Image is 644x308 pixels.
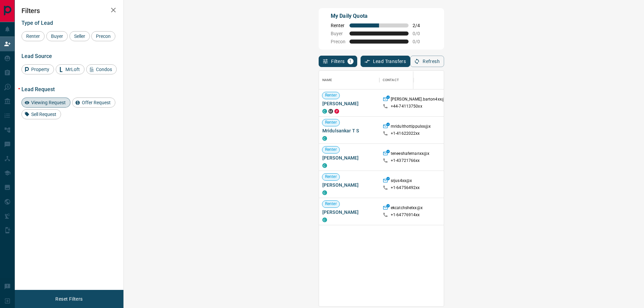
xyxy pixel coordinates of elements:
span: Lead Source [21,53,52,59]
p: +1- 41622022xx [391,131,420,136]
span: [PERSON_NAME] [322,155,376,161]
div: condos.ca [322,218,327,222]
span: Lead Request [21,86,55,93]
div: Buyer [46,31,68,41]
button: Lead Transfers [361,56,411,67]
span: [PERSON_NAME] [322,182,376,188]
div: Contact [379,71,433,89]
span: MrLoft [63,67,82,72]
span: [PERSON_NAME] [322,209,376,215]
span: Renter [24,34,42,39]
span: Property [29,67,52,72]
span: Renter [322,120,339,125]
div: mrloft.ca [328,109,333,114]
span: Viewing Request [29,100,68,105]
span: [PERSON_NAME] [322,100,376,107]
span: Buyer [331,31,345,36]
p: My Daily Quota [331,12,427,20]
div: property.ca [334,109,339,114]
p: srjus4xx@x [391,178,412,185]
div: Viewing Request [21,98,70,108]
div: Renter [21,31,45,41]
div: Contact [383,71,399,89]
span: Renter [322,201,339,207]
span: Precon [94,34,113,39]
div: Name [322,71,332,89]
div: condos.ca [322,163,327,168]
p: +1- 64776914xx [391,212,420,218]
span: Precon [331,39,345,44]
span: Type of Lead [21,20,53,26]
p: +1- 64756492xx [391,185,420,191]
button: Filters1 [319,56,357,67]
p: [PERSON_NAME].barton4xx@x [391,97,447,104]
div: condos.ca [322,190,327,195]
div: Precon [91,31,115,41]
div: condos.ca [322,136,327,141]
h2: Filters [21,7,117,15]
span: 0 / 0 [413,39,427,44]
span: 1 [348,59,353,64]
span: 2 / 4 [413,23,427,28]
span: Sell Request [29,112,59,117]
span: Mridulsankar T S [322,127,376,134]
p: teneeshafernanxx@x [391,151,429,158]
div: Property [21,64,54,74]
span: Renter [322,93,339,98]
div: condos.ca [322,109,327,114]
span: Condos [94,67,114,72]
button: Refresh [410,56,444,67]
div: Sell Request [21,109,61,119]
button: Reset Filters [51,293,87,305]
span: Seller [72,34,88,39]
div: Seller [69,31,90,41]
p: +1- 43721766xx [391,158,420,164]
div: Condos [86,64,117,74]
p: mridulthottippulxx@x [391,124,431,131]
span: 0 / 0 [413,31,427,36]
div: Name [319,71,379,89]
span: Renter [331,23,345,28]
span: Offer Request [79,100,113,105]
span: Renter [322,174,339,180]
p: +44- 74113750xx [391,104,422,109]
span: Buyer [49,34,65,39]
p: ekcatchshelxx@x [391,205,423,212]
span: Renter [322,147,339,152]
div: MrLoft [56,64,85,74]
div: Offer Request [72,98,115,108]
